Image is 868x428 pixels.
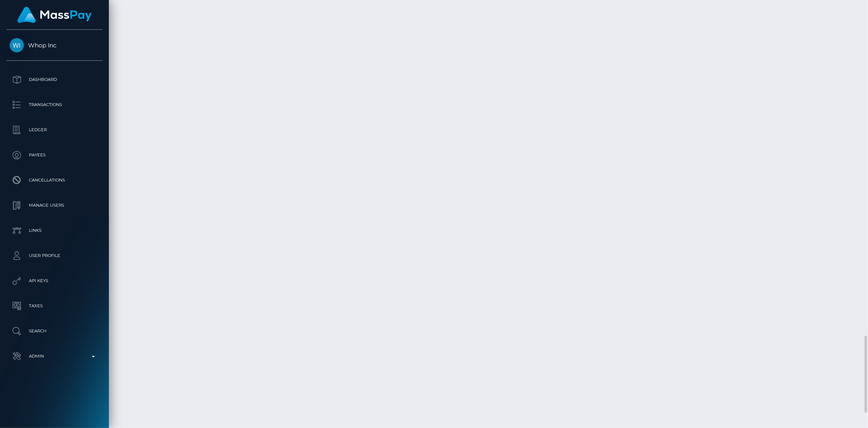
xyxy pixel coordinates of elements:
[10,325,99,337] p: Search
[6,94,103,115] a: Transactions
[10,350,99,363] p: Admin
[10,300,99,312] p: Taxes
[6,69,103,90] a: Dashboard
[6,270,103,291] a: API Keys
[6,296,103,316] a: Taxes
[6,170,103,191] a: Cancellations
[6,119,103,140] a: Ledger
[6,220,103,241] a: Links
[10,249,99,262] p: User Profile
[10,73,99,86] p: Dashboard
[6,321,103,342] a: Search
[10,149,99,161] p: Payees
[10,275,99,287] p: API Keys
[10,224,99,237] p: Links
[10,174,99,187] p: Cancellations
[10,99,99,111] p: Transactions
[6,245,103,266] a: User Profile
[10,38,24,52] img: Whop Inc
[10,199,99,212] p: Manage Users
[6,346,103,367] a: Admin
[6,42,103,49] span: Whop Inc
[6,145,103,166] a: Payees
[6,195,103,216] a: Manage Users
[17,7,92,23] img: MassPay Logo
[10,124,99,136] p: Ledger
